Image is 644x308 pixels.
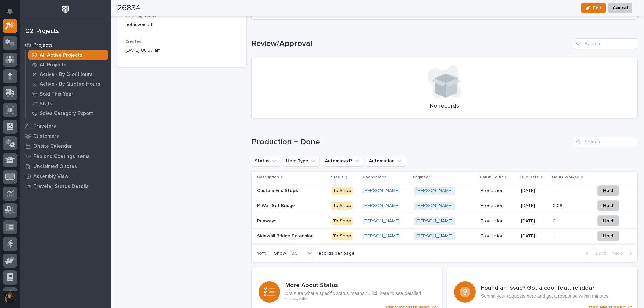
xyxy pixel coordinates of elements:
[125,14,156,18] span: Invoicing Status
[603,232,613,240] span: Hold
[26,70,111,79] a: Active - By % of Hours
[40,72,93,78] p: Active - By % of Hours
[33,133,59,139] p: Customers
[26,60,111,69] a: All Projects
[20,121,111,131] a: Travelers
[285,282,435,289] h3: More About Status
[252,198,638,213] tr: P-Wall Set BridgeP-Wall Set Bridge To Shop[PERSON_NAME] [PERSON_NAME] ProductionProduction [DATE]...
[363,218,400,224] a: [PERSON_NAME]
[283,156,319,166] button: Item Type
[20,171,111,181] a: Assembly View
[581,250,609,256] button: Back
[332,202,353,210] div: To Shop
[40,52,83,58] p: All Active Projects
[252,39,571,49] h1: Review/Approval
[481,202,505,209] p: Production
[3,4,17,18] button: Notifications
[289,250,305,257] div: 30
[574,38,637,49] input: Search
[597,231,619,241] button: Hold
[20,151,111,161] a: Fab and Coatings Items
[366,156,406,166] button: Automation
[603,187,613,195] span: Hold
[553,202,564,209] p: 0.08
[593,5,601,11] span: Edit
[20,181,111,191] a: Traveler Status Details
[257,202,297,209] p: P-Wall Set Bridge
[257,174,279,181] p: Description
[20,131,111,141] a: Customers
[260,103,630,110] p: No records
[332,217,353,225] div: To Shop
[332,187,353,195] div: To Shop
[363,174,386,181] p: Coordinator
[8,8,17,19] div: Notifications
[40,111,93,117] p: Sales Category Export
[33,153,90,160] p: Fab and Coatings Items
[125,21,238,28] p: not invoiced
[125,47,238,54] p: [DATE] 08:57 am
[603,202,613,210] span: Hold
[608,3,632,13] button: Cancel
[521,233,547,239] p: [DATE]
[59,3,72,16] img: Workspace Logo
[603,217,613,225] span: Hold
[597,200,619,211] button: Hold
[33,184,89,190] p: Traveler Status Details
[481,187,505,194] p: Production
[257,187,299,194] p: Custom End Stops
[521,188,547,194] p: [DATE]
[613,4,628,12] span: Cancel
[413,174,430,181] p: Engineer
[26,99,111,108] a: Stats
[363,188,400,194] a: [PERSON_NAME]
[416,188,453,194] a: [PERSON_NAME]
[252,229,638,244] tr: Sidewall Bridge ExtensionSidewall Bridge Extension To Shop[PERSON_NAME] [PERSON_NAME] ProductionP...
[285,291,435,302] p: Not sure what a specific status means? Click here to see detailed status info
[574,137,637,147] input: Search
[597,185,619,196] button: Hold
[520,174,539,181] p: Due Date
[609,250,637,256] button: Next
[125,40,141,44] span: Created
[317,251,355,256] p: records per page
[25,28,59,35] div: 02. Projects
[331,174,344,181] p: Status
[33,143,72,149] p: Onsite Calendar
[481,285,610,292] h3: Found an issue? Got a cool feature idea?
[416,233,453,239] a: [PERSON_NAME]
[26,50,111,60] a: All Active Projects
[322,156,363,166] button: Automated?
[416,218,453,224] a: [PERSON_NAME]
[363,233,400,239] a: [PERSON_NAME]
[33,164,77,170] p: Unclaimed Quotes
[257,232,315,239] p: Sidewall Bridge Extension
[252,213,638,229] tr: RunwaysRunways To Shop[PERSON_NAME] [PERSON_NAME] ProductionProduction [DATE]00 Hold
[553,232,555,239] p: -
[416,203,453,209] a: [PERSON_NAME]
[3,291,17,305] button: users-avatar
[40,81,100,87] p: Active - By Quoted Hours
[20,161,111,171] a: Unclaimed Quotes
[40,62,66,68] p: All Projects
[611,250,626,256] span: Next
[252,156,280,166] button: Status
[117,3,140,13] h2: 26834
[252,245,271,262] p: 1 of 1
[521,218,547,224] p: [DATE]
[553,217,557,224] p: 0
[33,174,68,180] p: Assembly View
[481,293,610,299] p: Submit your requests here and get a response within minutes.
[597,215,619,226] button: Hold
[480,174,503,181] p: Ball In Court
[40,101,52,107] p: Stats
[481,232,505,239] p: Production
[363,203,400,209] a: [PERSON_NAME]
[257,217,278,224] p: Runways
[481,217,505,224] p: Production
[40,91,73,97] p: Sold This Year
[26,89,111,99] a: Sold This Year
[26,79,111,89] a: Active - By Quoted Hours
